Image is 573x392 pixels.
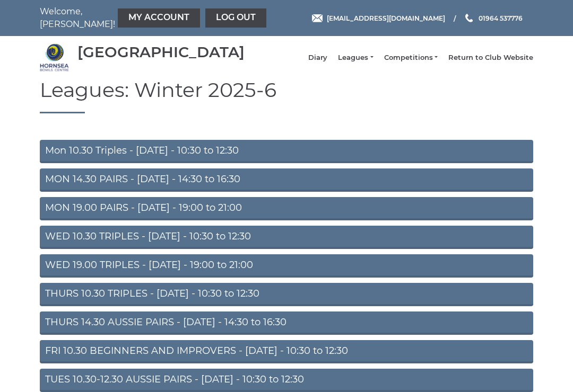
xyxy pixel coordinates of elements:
[384,53,438,63] a: Competitions
[40,168,533,192] a: MON 14.30 PAIRS - [DATE] - 14:30 to 16:30
[118,8,200,28] a: My Account
[40,254,533,278] a: WED 19.00 TRIPLES - [DATE] - 19:00 to 21:00
[40,43,69,72] img: Hornsea Bowls Centre
[448,53,533,63] a: Return to Club Website
[77,44,245,60] div: [GEOGRAPHIC_DATA]
[312,14,323,22] img: Email
[338,53,373,63] a: Leagues
[308,53,327,63] a: Diary
[312,13,445,23] a: Email [EMAIL_ADDRESS][DOMAIN_NAME]
[40,226,533,249] a: WED 10.30 TRIPLES - [DATE] - 10:30 to 12:30
[205,8,266,28] a: Log out
[40,340,533,363] a: FRI 10.30 BEGINNERS AND IMPROVERS - [DATE] - 10:30 to 12:30
[40,5,236,31] nav: Welcome, [PERSON_NAME]!
[40,140,533,163] a: Mon 10.30 Triples - [DATE] - 10:30 to 12:30
[465,14,473,22] img: Phone us
[40,311,533,335] a: THURS 14.30 AUSSIE PAIRS - [DATE] - 14:30 to 16:30
[464,13,523,23] a: Phone us 01964 537776
[40,79,533,113] h1: Leagues: Winter 2025-6
[479,14,523,22] span: 01964 537776
[40,283,533,306] a: THURS 10.30 TRIPLES - [DATE] - 10:30 to 12:30
[40,369,533,392] a: TUES 10.30-12.30 AUSSIE PAIRS - [DATE] - 10:30 to 12:30
[327,14,445,22] span: [EMAIL_ADDRESS][DOMAIN_NAME]
[40,197,533,220] a: MON 19.00 PAIRS - [DATE] - 19:00 to 21:00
